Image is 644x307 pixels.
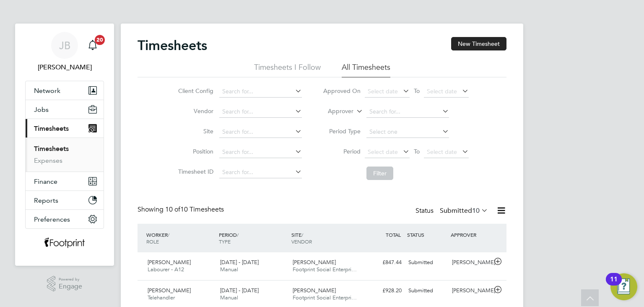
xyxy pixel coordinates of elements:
[323,127,361,135] label: Period Type
[26,172,104,191] button: Finance
[289,227,362,249] div: SITE
[366,167,393,180] button: Filter
[84,32,101,59] a: 20
[26,81,104,100] button: Network
[451,37,506,50] button: New Timesheet
[25,32,104,72] a: JB[PERSON_NAME]
[26,210,104,228] button: Preferences
[34,106,49,114] span: Jobs
[34,215,70,223] span: Preferences
[449,284,492,298] div: [PERSON_NAME]
[176,148,213,155] label: Position
[220,259,259,266] span: [DATE] - [DATE]
[47,276,83,292] a: Powered byEngage
[323,148,361,155] label: Period
[44,237,85,251] img: wearefootprint-logo-retina.png
[138,205,226,214] div: Showing
[411,85,422,96] span: To
[34,177,57,185] span: Finance
[176,127,213,135] label: Site
[386,231,401,238] span: TOTAL
[165,205,180,214] span: 10 of
[449,227,492,242] div: APPROVER
[323,87,361,95] label: Approved On
[472,206,480,215] span: 10
[220,294,238,301] span: Manual
[368,148,398,156] span: Select date
[237,231,239,238] span: /
[144,227,217,249] div: WORKER
[59,40,70,51] span: JB
[148,259,191,266] span: [PERSON_NAME]
[366,106,449,118] input: Search for...
[59,276,82,283] span: Powered by
[219,167,302,178] input: Search for...
[34,156,62,164] a: Expenses
[217,227,289,249] div: PERIOD
[293,259,336,266] span: [PERSON_NAME]
[138,37,207,54] h2: Timesheets
[176,168,213,175] label: Timesheet ID
[146,238,159,245] span: ROLE
[316,107,353,116] label: Approver
[368,87,398,95] span: Select date
[165,205,224,214] span: 10 Timesheets
[26,138,104,172] div: Timesheets
[219,146,302,158] input: Search for...
[415,205,490,217] div: Status
[610,273,637,300] button: Open Resource Center, 11 new notifications
[427,148,457,156] span: Select date
[219,238,231,245] span: TYPE
[291,238,312,245] span: VENDOR
[610,279,618,290] div: 11
[219,126,302,138] input: Search for...
[25,237,104,251] a: Go to home page
[59,283,82,290] span: Engage
[148,294,175,301] span: Telehandler
[301,231,303,238] span: /
[361,256,405,270] div: £847.44
[26,100,104,119] button: Jobs
[293,266,357,273] span: Footprint Social Enterpri…
[34,87,60,95] span: Network
[405,284,449,298] div: Submitted
[148,266,184,273] span: Labourer - A12
[168,231,169,238] span: /
[361,284,405,298] div: £928.20
[34,124,69,132] span: Timesheets
[405,227,449,242] div: STATUS
[366,126,449,138] input: Select one
[440,206,488,215] label: Submitted
[26,191,104,209] button: Reports
[219,106,302,118] input: Search for...
[293,287,336,294] span: [PERSON_NAME]
[427,87,457,95] span: Select date
[26,119,104,138] button: Timesheets
[34,196,58,204] span: Reports
[25,62,104,72] span: Jack Berry
[220,266,238,273] span: Manual
[411,146,422,157] span: To
[219,86,302,98] input: Search for...
[148,287,191,294] span: [PERSON_NAME]
[254,62,321,77] li: Timesheets I Follow
[293,294,357,301] span: Footprint Social Enterpri…
[405,256,449,270] div: Submitted
[176,107,213,115] label: Vendor
[220,287,259,294] span: [DATE] - [DATE]
[176,87,213,95] label: Client Config
[342,62,390,77] li: All Timesheets
[449,256,492,270] div: [PERSON_NAME]
[34,145,69,153] a: Timesheets
[15,24,114,266] nav: Main navigation
[95,35,105,45] span: 20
